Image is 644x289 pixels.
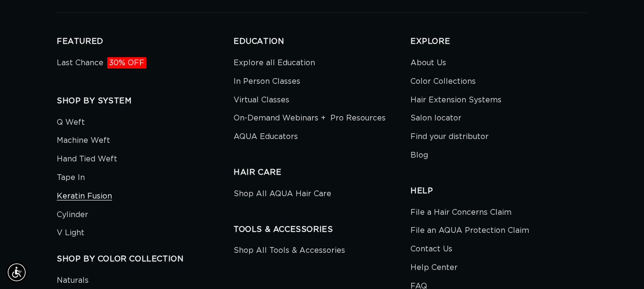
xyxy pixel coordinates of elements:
a: In Person Classes [234,72,300,91]
a: Contact Us [410,240,452,259]
h2: HAIR CARE [234,168,410,178]
a: Help Center [410,259,458,277]
h2: FEATURED [57,37,234,47]
span: 30% OFF [107,57,146,69]
a: Find your distributor [410,128,489,146]
a: On-Demand Webinars + Pro Resources [234,109,386,128]
a: Shop All Tools & Accessories [234,244,345,260]
a: V Light [57,224,84,242]
a: Tape In [57,169,85,187]
a: Hand Tied Weft [57,150,117,169]
h2: SHOP BY COLOR COLLECTION [57,254,234,264]
div: Accessibility Menu [6,262,27,283]
h2: SHOP BY SYSTEM [57,96,234,106]
a: Machine Weft [57,131,110,150]
a: AQUA Educators [234,128,298,146]
a: Explore all Education [234,56,315,72]
a: Salon locator [410,109,461,128]
a: Hair Extension Systems [410,91,501,110]
a: Keratin Fusion [57,187,112,206]
a: Virtual Classes [234,91,289,110]
a: Last Chance30% OFF [57,56,146,72]
h2: EDUCATION [234,37,410,47]
h2: EXPLORE [410,37,587,47]
a: Cylinder [57,206,88,224]
a: File an AQUA Protection Claim [410,221,529,240]
h2: HELP [410,186,587,196]
iframe: Chat Widget [596,243,644,289]
a: Shop All AQUA Hair Care [234,187,331,203]
a: Q Weft [57,116,85,132]
a: File a Hair Concerns Claim [410,206,511,222]
a: Blog [410,146,428,165]
a: Color Collections [410,72,476,91]
h2: TOOLS & ACCESSORIES [234,225,410,235]
a: About Us [410,56,446,72]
